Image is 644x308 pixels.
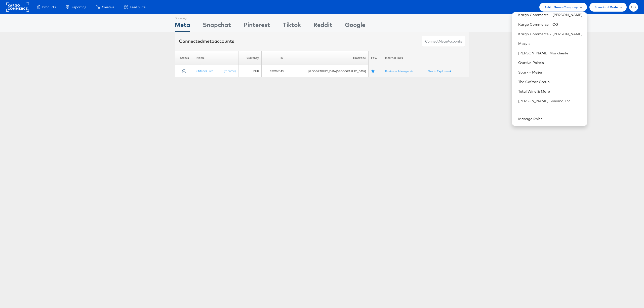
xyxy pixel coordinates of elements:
[518,41,583,46] a: Macy's
[42,5,56,10] span: Products
[196,69,213,73] a: Stitcher Live
[203,38,214,44] span: meta
[286,65,369,77] td: [GEOGRAPHIC_DATA]/[GEOGRAPHIC_DATA]
[313,20,332,32] div: Reddit
[175,51,194,65] th: Status
[518,51,583,56] a: [PERSON_NAME] Manchester
[203,20,231,32] div: Snapchat
[439,39,447,44] span: meta
[261,65,286,77] td: 238786143
[238,65,261,77] td: EUR
[130,5,145,10] span: Feed Suite
[518,98,583,104] a: [PERSON_NAME] Sonoma, Inc.
[518,12,583,17] a: Kargo Commerce - [PERSON_NAME]
[544,5,578,10] span: Adkit Demo Company
[518,79,583,84] a: The CoStar Group
[594,5,618,10] span: Standard Mode
[286,51,369,65] th: Timezone
[631,6,636,9] span: CG
[175,14,190,20] div: Showing
[422,36,465,47] button: ConnectmetaAccounts
[283,20,301,32] div: Tiktok
[71,5,86,10] span: Reporting
[518,70,583,75] a: Spark - Meijer
[518,60,583,65] a: Ovative Polaris
[238,51,261,65] th: Currency
[518,31,583,37] a: Kargo Commerce - [PERSON_NAME]
[244,20,270,32] div: Pinterest
[102,5,114,10] span: Creative
[261,51,286,65] th: ID
[175,20,190,32] div: Meta
[179,38,234,45] div: Connected accounts
[518,89,583,94] a: Total Wine & More
[428,69,451,73] a: Graph Explorer
[518,117,543,121] a: Manage Roles
[385,69,413,73] a: Business Manager
[345,20,365,32] div: Google
[518,22,583,27] a: Kargo Commerce - CG
[194,51,238,65] th: Name
[224,69,236,73] a: (rename)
